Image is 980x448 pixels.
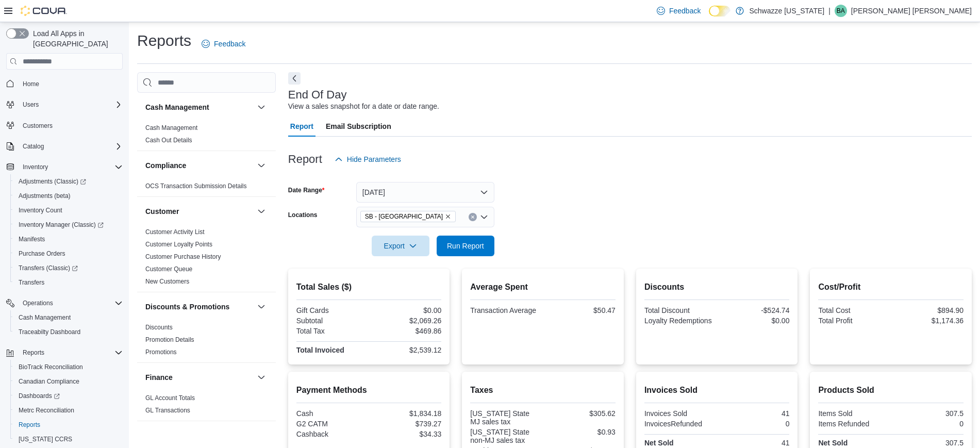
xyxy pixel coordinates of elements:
[19,346,123,359] span: Reports
[19,98,43,111] button: Users
[14,390,123,402] span: Dashboards
[145,323,173,331] span: Discounts
[14,219,123,231] span: Inventory Manager (Classic)
[145,407,190,414] a: GL Transactions
[288,89,347,101] h3: End Of Day
[480,213,488,221] button: Open list of options
[470,409,541,426] div: [US_STATE] State MJ sales tax
[14,204,123,217] span: Inventory Count
[445,213,451,220] button: Remove SB - Pueblo West from selection in this group
[288,153,322,165] h3: Report
[749,5,824,17] p: Schwazze [US_STATE]
[145,349,177,356] a: Promotions
[145,253,221,261] span: Customer Purchase History
[19,192,71,200] span: Adjustments (beta)
[14,276,123,289] span: Transfers
[290,116,313,137] span: Report
[19,328,80,336] span: Traceabilty Dashboard
[669,6,701,16] span: Feedback
[23,80,39,88] span: Home
[545,428,616,436] div: $0.93
[330,149,405,170] button: Hide Parameters
[10,389,127,403] a: Dashboards
[19,406,74,414] span: Metrc Reconciliation
[145,206,179,217] h3: Customer
[14,233,123,245] span: Manifests
[14,311,123,324] span: Cash Management
[145,160,253,171] button: Compliance
[137,226,276,292] div: Customer
[10,325,127,339] button: Traceabilty Dashboard
[145,182,247,190] a: OCS Transaction Submission Details
[14,404,123,417] span: Metrc Reconciliation
[19,313,71,322] span: Cash Management
[255,301,268,313] button: Discounts & Promotions
[835,5,847,17] div: Brandon Allen Benoit
[19,161,52,173] button: Inventory
[14,326,123,338] span: Traceabilty Dashboard
[14,361,87,373] a: BioTrack Reconciliation
[145,406,190,414] span: GL Transactions
[19,435,72,443] span: [US_STATE] CCRS
[10,310,127,325] button: Cash Management
[145,124,197,131] a: Cash Management
[14,262,82,274] a: Transfers (Classic)
[145,137,192,144] a: Cash Out Details
[644,306,715,314] div: Total Discount
[818,281,964,293] h2: Cost/Profit
[145,266,192,273] a: Customer Queue
[818,420,889,428] div: Items Refunded
[14,247,70,260] a: Purchase Orders
[851,5,972,17] p: [PERSON_NAME] [PERSON_NAME]
[10,174,127,189] a: Adjustments (Classic)
[145,160,186,171] h3: Compliance
[719,306,790,314] div: -$524.74
[653,1,705,21] a: Feedback
[19,264,78,272] span: Transfers (Classic)
[137,392,276,421] div: Finance
[14,175,90,188] a: Adjustments (Classic)
[19,363,83,371] span: BioTrack Reconciliation
[14,190,123,202] span: Adjustments (beta)
[470,281,616,293] h2: Average Spent
[19,346,48,359] button: Reports
[255,159,268,172] button: Compliance
[137,321,276,362] div: Discounts & Promotions
[2,345,127,360] button: Reports
[145,277,189,286] span: New Customers
[23,349,44,357] span: Reports
[719,409,790,418] div: 41
[145,302,253,312] button: Discounts & Promotions
[145,394,195,402] span: GL Account Totals
[137,122,276,151] div: Cash Management
[296,409,367,418] div: Cash
[447,241,484,251] span: Run Report
[145,394,195,402] a: GL Account Totals
[145,102,209,112] h3: Cash Management
[145,228,205,236] span: Customer Activity List
[372,236,429,256] button: Export
[371,306,442,314] div: $0.00
[23,101,39,109] span: Users
[545,306,616,314] div: $50.47
[326,116,391,137] span: Email Subscription
[255,371,268,384] button: Finance
[23,163,48,171] span: Inventory
[145,336,194,344] span: Promotion Details
[2,139,127,154] button: Catalog
[296,430,367,438] div: Cashback
[19,221,104,229] span: Inventory Manager (Classic)
[14,419,44,431] a: Reports
[2,97,127,112] button: Users
[14,433,76,445] a: [US_STATE] CCRS
[14,247,123,260] span: Purchase Orders
[14,375,84,388] a: Canadian Compliance
[21,6,67,16] img: Cova
[29,28,123,49] span: Load All Apps in [GEOGRAPHIC_DATA]
[378,236,423,256] span: Export
[19,297,123,309] span: Operations
[145,240,212,248] span: Customer Loyalty Points
[19,278,44,287] span: Transfers
[145,253,221,260] a: Customer Purchase History
[145,302,229,312] h3: Discounts & Promotions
